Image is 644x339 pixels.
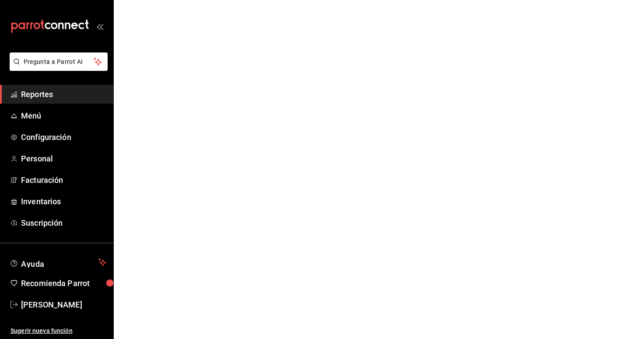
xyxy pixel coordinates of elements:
[21,153,106,164] span: Personal
[24,57,94,66] span: Pregunta a Parrot AI
[21,174,106,186] span: Facturación
[21,257,95,268] span: Ayuda
[21,110,106,122] span: Menú
[10,52,108,71] button: Pregunta a Parrot AI
[21,277,106,289] span: Recomienda Parrot
[21,131,106,143] span: Configuración
[21,217,106,229] span: Suscripción
[21,88,106,100] span: Reportes
[21,196,106,207] span: Inventarios
[96,23,103,30] button: open_drawer_menu
[6,63,108,73] a: Pregunta a Parrot AI
[10,326,106,336] span: Sugerir nueva función
[21,299,106,311] span: [PERSON_NAME]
